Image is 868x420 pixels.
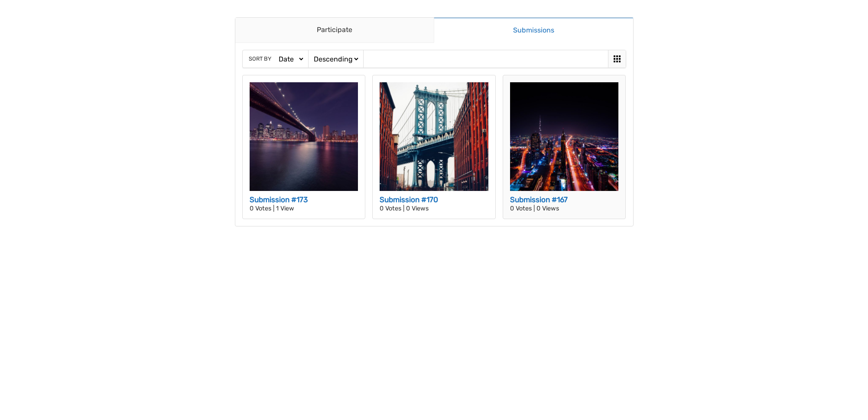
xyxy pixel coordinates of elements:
[380,206,488,212] p: 0 Votes | 0 Views
[380,194,488,206] h3: Submission #170
[250,82,358,191] img: yellowstone-national-park-1581879_1920-1-512x512.jpg
[250,206,358,212] p: 0 Votes | 1 View
[372,75,496,219] a: Submission #170 0 Votes | 0 Views
[250,194,358,206] h3: Submission #173
[503,75,626,219] a: Submission #167 0 Votes | 0 Views
[380,82,488,191] img: george-washington-bridge-2098351_1920-512x512.jpg
[434,17,633,43] a: Submissions
[510,82,619,191] img: dubai-1767540_1920-512x512.jpg
[510,206,619,212] p: 0 Votes | 0 Views
[242,75,366,219] a: Submission #173 0 Votes | 1 View
[249,55,271,63] span: Sort by
[235,18,434,43] a: Participate
[510,194,619,206] h3: Submission #167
